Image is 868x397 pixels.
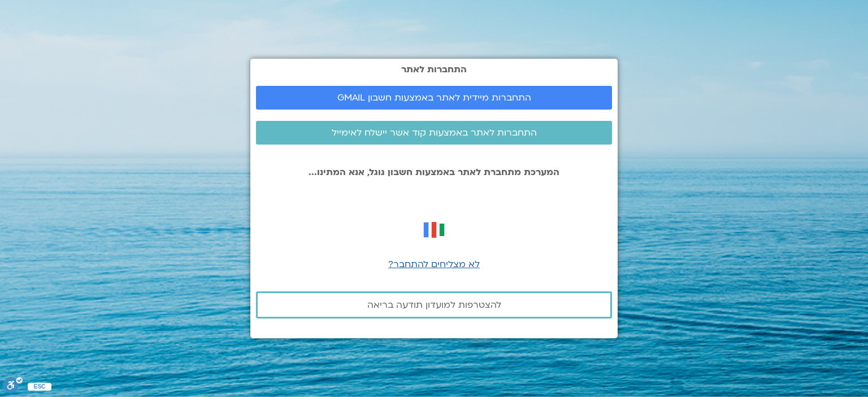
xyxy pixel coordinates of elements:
span: להצטרפות למועדון תודעה בריאה [367,300,501,310]
a: התחברות לאתר באמצעות קוד אשר יישלח לאימייל [256,121,612,145]
span: התחברות מיידית לאתר באמצעות חשבון GMAIL [337,93,531,103]
h2: התחברות לאתר [256,64,612,75]
span: התחברות לאתר באמצעות קוד אשר יישלח לאימייל [332,128,537,138]
p: המערכת מתחברת לאתר באמצעות חשבון גוגל, אנא המתינו... [256,167,612,177]
a: להצטרפות למועדון תודעה בריאה [256,291,612,319]
a: התחברות מיידית לאתר באמצעות חשבון GMAIL [256,86,612,110]
a: לא מצליחים להתחבר? [388,258,480,271]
